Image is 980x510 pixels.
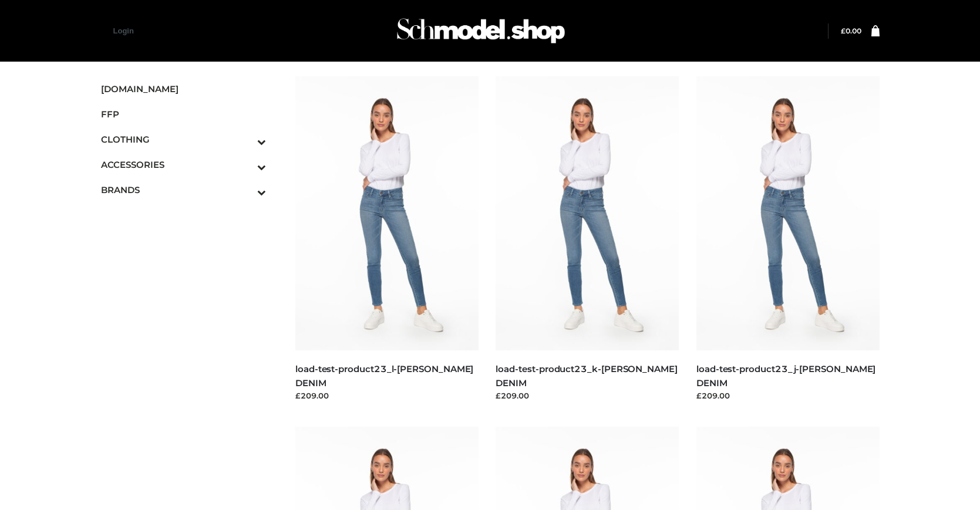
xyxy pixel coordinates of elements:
[496,363,677,388] a: load-test-product23_k-[PERSON_NAME] DENIM
[101,127,267,152] a: CLOTHINGToggle Submenu
[101,82,267,96] span: [DOMAIN_NAME]
[225,152,266,177] button: Toggle Submenu
[225,177,266,202] button: Toggle Submenu
[101,152,267,177] a: ACCESSORIESToggle Submenu
[496,390,679,401] div: £209.00
[295,390,479,401] div: £209.00
[225,127,266,152] button: Toggle Submenu
[841,26,861,35] a: £0.00
[101,76,267,102] a: [DOMAIN_NAME]
[393,8,569,54] img: Schmodel Admin 964
[101,183,267,197] span: BRANDS
[101,177,267,202] a: BRANDSToggle Submenu
[101,107,267,121] span: FFP
[841,26,861,35] bdi: 0.00
[841,26,846,35] span: £
[696,363,875,388] a: load-test-product23_j-[PERSON_NAME] DENIM
[101,133,267,146] span: CLOTHING
[113,26,134,35] a: Login
[696,390,880,401] div: £209.00
[101,158,267,171] span: ACCESSORIES
[295,363,473,388] a: load-test-product23_l-[PERSON_NAME] DENIM
[101,102,267,127] a: FFP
